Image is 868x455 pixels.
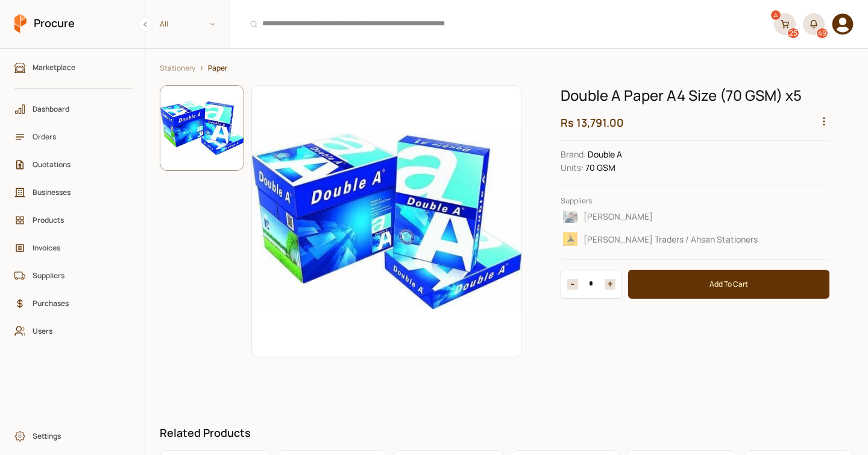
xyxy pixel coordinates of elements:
[33,131,123,142] span: Orders
[561,161,583,174] dt: Unit of Measure
[817,28,828,38] div: 49
[561,148,829,161] dd: Double A
[567,279,578,290] button: Increase item quantity
[561,115,829,130] h2: Rs 13,791.00
[34,16,75,31] span: Procure
[33,297,123,309] span: Purchases
[583,234,758,246] span: [PERSON_NAME] Traders / Ahsan Stationers
[8,126,139,148] a: Orders
[160,18,168,30] span: All
[8,425,139,448] a: Settings
[33,62,123,73] span: Marketplace
[561,161,829,174] dd: 70 GSM
[33,186,123,198] span: Businesses
[583,211,653,223] span: [PERSON_NAME]
[8,153,139,176] a: Quotations
[33,325,123,337] span: Users
[8,209,139,232] a: Products
[561,206,829,227] button: [PERSON_NAME]
[561,195,829,206] p: Suppliers
[628,270,829,299] button: Add To Cart
[774,13,796,35] a: 25
[33,430,123,442] span: Settings
[561,148,586,161] dt: Brand :
[8,264,139,287] a: Suppliers
[561,230,826,249] div: Aqeel Traders / Ahsan Stationers
[561,229,829,250] button: [PERSON_NAME] Traders / Ahsan Stationers
[8,320,139,343] a: Users
[8,98,139,121] a: Dashboard
[160,63,195,73] a: Stationery
[8,56,139,79] a: Marketplace
[208,63,227,73] a: Paper
[145,14,230,34] span: All
[8,292,139,315] a: Purchases
[578,279,605,290] input: 1 Items
[33,242,123,253] span: Invoices
[33,103,123,115] span: Dashboard
[8,237,139,259] a: Invoices
[561,85,829,106] h1: Double A Paper A4 Size (70 GSM) x5
[237,9,767,39] input: Products, Businesses, Users, Suppliers, Orders, and Purchases
[605,279,615,290] button: Decrease item quantity
[33,270,123,281] span: Suppliers
[8,181,139,204] a: Businesses
[788,28,799,38] div: 25
[160,425,854,441] h2: Related Products
[14,14,75,34] a: Procure
[561,207,826,226] div: Kashif Ali Khan
[803,13,825,35] button: 49
[33,214,123,226] span: Products
[33,159,123,170] span: Quotations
